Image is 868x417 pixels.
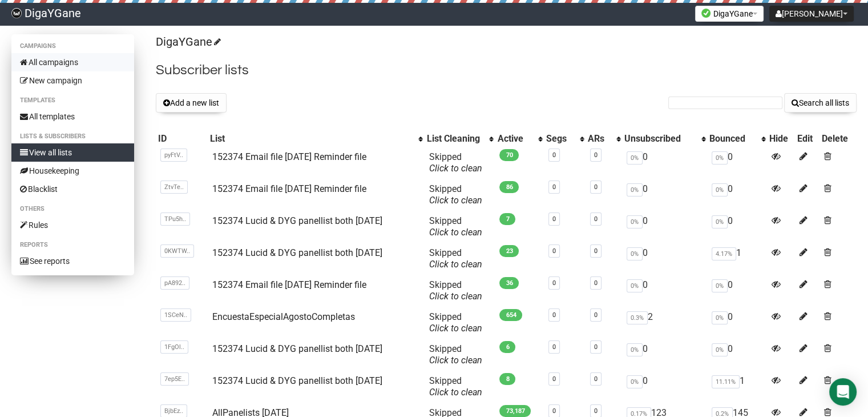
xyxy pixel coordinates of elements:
[622,211,707,243] td: 0
[429,343,482,366] span: Skipped
[429,279,482,302] span: Skipped
[552,407,556,415] a: 0
[712,375,740,388] span: 11.11%
[594,311,597,319] a: 0
[552,279,556,287] a: 0
[767,131,796,147] th: Hide: No sort applied, sorting is disabled
[707,147,767,179] td: 0
[709,133,756,145] div: Bounced
[622,275,707,307] td: 0
[160,276,189,290] span: pA892..
[158,133,205,145] div: ID
[11,143,134,162] a: View all lists
[212,215,382,226] a: 152374 Lucid & DYG panellist both [DATE]
[212,183,366,194] a: 152374 Email file [DATE] Reminder file
[707,307,767,339] td: 0
[586,131,622,147] th: ARs: No sort applied, activate to apply an ascending sort
[156,35,219,49] a: DigaYGane
[588,133,611,145] div: ARs
[212,311,355,322] a: EncuestaEspecialAgostoCompletas
[712,311,728,324] span: 0%
[707,131,767,147] th: Bounced: No sort applied, activate to apply an ascending sort
[11,71,134,90] a: New campaign
[622,179,707,211] td: 0
[594,183,597,191] a: 0
[499,181,519,193] span: 86
[208,131,425,147] th: List: No sort applied, activate to apply an ascending sort
[210,133,413,145] div: List
[594,375,597,383] a: 0
[499,373,515,385] span: 8
[594,343,597,351] a: 0
[552,311,556,319] a: 0
[11,39,134,53] li: Campaigns
[11,94,134,107] li: Templates
[429,195,482,206] a: Click to clean
[544,131,586,147] th: Segs: No sort applied, activate to apply an ascending sort
[622,371,707,403] td: 0
[769,6,854,22] button: [PERSON_NAME]
[497,133,532,145] div: Active
[429,311,482,334] span: Skipped
[429,387,482,398] a: Click to clean
[160,212,190,226] span: TPu5h..
[499,341,515,353] span: 6
[426,133,483,145] div: List Cleaning
[212,279,366,290] a: 152374 Email file [DATE] Reminder file
[552,343,556,351] a: 0
[701,9,710,18] img: favicons
[707,339,767,371] td: 0
[829,378,857,406] div: Open Intercom Messenger
[429,259,482,270] a: Click to clean
[212,151,366,162] a: 152374 Email file [DATE] Reminder file
[160,340,188,354] span: 1FgOl..
[429,215,482,238] span: Skipped
[712,183,728,197] span: 0%
[160,308,191,322] span: 1SCeN..
[11,107,134,126] a: All templates
[495,131,544,147] th: Active: No sort applied, activate to apply an ascending sort
[784,93,857,113] button: Search all lists
[594,151,597,159] a: 0
[429,183,482,206] span: Skipped
[429,151,482,174] span: Skipped
[594,407,597,415] a: 0
[624,133,696,145] div: Unsubscribed
[160,149,187,162] span: pyFtV..
[160,181,188,194] span: ZtvTe..
[622,147,707,179] td: 0
[594,247,597,255] a: 0
[819,131,857,147] th: Delete: No sort applied, sorting is disabled
[622,131,707,147] th: Unsubscribed: No sort applied, activate to apply an ascending sort
[11,180,134,198] a: Blacklist
[627,375,643,388] span: 0%
[795,131,819,147] th: Edit: No sort applied, sorting is disabled
[622,243,707,275] td: 0
[707,211,767,243] td: 0
[695,6,764,22] button: DigaYGane
[712,151,728,165] span: 0%
[822,133,854,145] div: Delete
[429,163,482,174] a: Click to clean
[594,279,597,287] a: 0
[552,183,556,191] a: 0
[769,133,793,145] div: Hide
[712,215,728,228] span: 0%
[627,183,643,197] span: 0%
[707,243,767,275] td: 1
[11,53,134,71] a: All campaigns
[622,307,707,339] td: 2
[11,238,134,252] li: Reports
[429,323,482,334] a: Click to clean
[160,244,194,258] span: 0KWTW..
[429,247,482,270] span: Skipped
[627,215,643,228] span: 0%
[429,227,482,238] a: Click to clean
[499,213,515,225] span: 7
[212,343,382,354] a: 152374 Lucid & DYG panellist both [DATE]
[627,151,643,165] span: 0%
[499,149,519,161] span: 70
[11,252,134,270] a: See reports
[212,375,382,386] a: 152374 Lucid & DYG panellist both [DATE]
[429,355,482,366] a: Click to clean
